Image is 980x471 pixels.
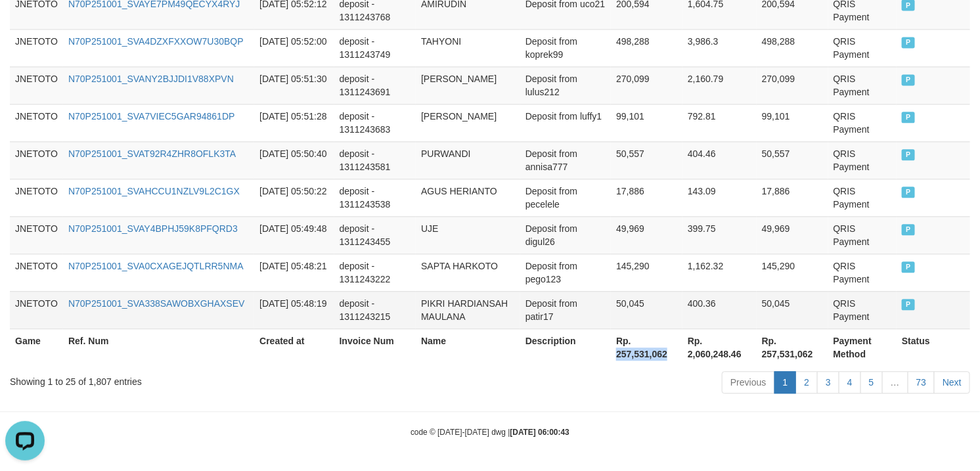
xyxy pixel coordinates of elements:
[611,254,682,291] td: 145,290
[902,187,915,198] span: PAID
[520,291,611,328] td: Deposit from patir17
[254,254,334,291] td: [DATE] 05:48:21
[10,29,63,66] td: JNETOTO
[520,328,611,366] th: Description
[757,179,828,216] td: 17,886
[757,29,828,66] td: 498,288
[828,179,897,216] td: QRIS Payment
[254,216,334,254] td: [DATE] 05:49:48
[10,370,399,388] div: Showing 1 to 25 of 1,807 entries
[416,66,520,104] td: [PERSON_NAME]
[10,216,63,254] td: JNETOTO
[682,141,757,179] td: 404.46
[611,104,682,141] td: 99,101
[902,149,915,160] span: PAID
[10,291,63,328] td: JNETOTO
[254,179,334,216] td: [DATE] 05:50:22
[611,216,682,254] td: 49,969
[254,104,334,141] td: [DATE] 05:51:28
[416,291,520,328] td: PIKRI HARDIANSAH MAULANA
[10,141,63,179] td: JNETOTO
[757,104,828,141] td: 99,101
[908,371,935,393] a: 73
[68,186,240,196] a: N70P251001_SVAHCCU1NZLV9L2C1GX
[902,299,915,310] span: PAID
[416,104,520,141] td: [PERSON_NAME]
[757,291,828,328] td: 50,045
[828,104,897,141] td: QRIS Payment
[682,254,757,291] td: 1,162.32
[682,66,757,104] td: 2,160.79
[334,141,416,179] td: deposit - 1311243581
[416,216,520,254] td: UJE
[882,371,908,393] a: …
[795,371,818,393] a: 2
[682,328,757,366] th: Rp. 2,060,248.46
[416,328,520,366] th: Name
[757,141,828,179] td: 50,557
[254,328,334,366] th: Created at
[682,179,757,216] td: 143.09
[934,371,970,393] a: Next
[611,66,682,104] td: 270,099
[334,328,416,366] th: Invoice Num
[10,254,63,291] td: JNETOTO
[682,29,757,66] td: 3,986.3
[416,141,520,179] td: PURWANDI
[682,216,757,254] td: 399.75
[416,254,520,291] td: SAPTA HARKOTO
[68,261,244,271] a: N70P251001_SVA0CXAGEJQTLRR5NMA
[68,36,244,47] a: N70P251001_SVA4DZXFXXOW7U30BQP
[334,104,416,141] td: deposit - 1311243683
[254,29,334,66] td: [DATE] 05:52:00
[68,111,234,122] a: N70P251001_SVA7VIEC5GAR94861DP
[416,29,520,66] td: TAHYONI
[902,74,915,85] span: PAID
[63,328,254,366] th: Ref. Num
[254,141,334,179] td: [DATE] 05:50:40
[416,179,520,216] td: AGUS HERIANTO
[334,291,416,328] td: deposit - 1311243215
[757,328,828,366] th: Rp. 257,531,062
[68,148,236,159] a: N70P251001_SVAT92R4ZHR8OFLK3TA
[520,104,611,141] td: Deposit from luffy1
[828,141,897,179] td: QRIS Payment
[10,104,63,141] td: JNETOTO
[520,29,611,66] td: Deposit from koprek99
[860,371,883,393] a: 5
[254,291,334,328] td: [DATE] 05:48:19
[828,66,897,104] td: QRIS Payment
[10,66,63,104] td: JNETOTO
[757,216,828,254] td: 49,969
[611,141,682,179] td: 50,557
[68,223,238,234] a: N70P251001_SVAY4BPHJ59K8PFQRD3
[828,216,897,254] td: QRIS Payment
[10,179,63,216] td: JNETOTO
[828,328,897,366] th: Payment Method
[520,179,611,216] td: Deposit from pecelele
[411,428,569,437] small: code © [DATE]-[DATE] dwg |
[897,328,970,366] th: Status
[334,179,416,216] td: deposit - 1311243538
[828,29,897,66] td: QRIS Payment
[757,254,828,291] td: 145,290
[520,216,611,254] td: Deposit from digul26
[682,291,757,328] td: 400.36
[902,112,915,123] span: PAID
[68,298,244,309] a: N70P251001_SVA338SAWOBXGHAXSEV
[828,291,897,328] td: QRIS Payment
[334,66,416,104] td: deposit - 1311243691
[817,371,839,393] a: 3
[611,328,682,366] th: Rp. 257,531,062
[902,261,915,273] span: PAID
[254,66,334,104] td: [DATE] 05:51:30
[520,254,611,291] td: Deposit from pego123
[611,29,682,66] td: 498,288
[68,74,234,84] a: N70P251001_SVANY2BJJDI1V88XPVN
[5,5,45,45] button: Open LiveChat chat widget
[10,328,63,366] th: Game
[682,104,757,141] td: 792.81
[611,291,682,328] td: 50,045
[722,371,774,393] a: Previous
[774,371,797,393] a: 1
